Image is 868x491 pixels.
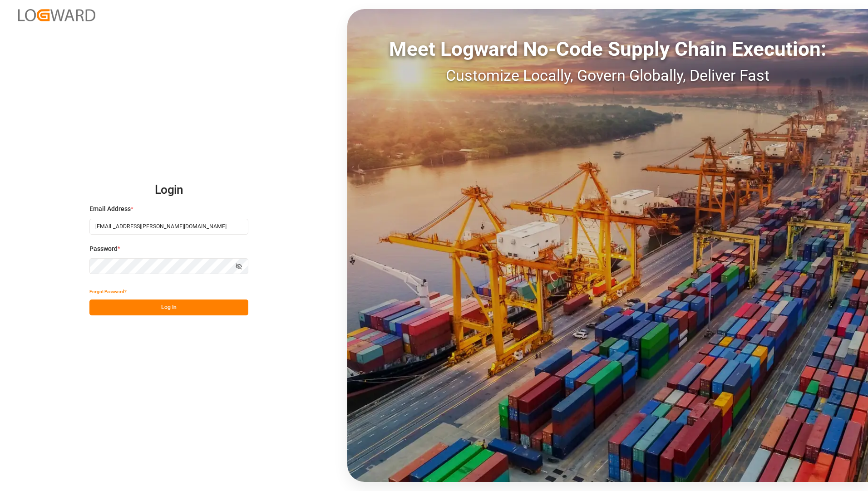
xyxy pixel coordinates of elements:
[89,244,118,254] span: Password
[347,64,868,87] div: Customize Locally, Govern Globally, Deliver Fast
[89,204,131,214] span: Email Address
[89,300,248,315] button: Log In
[347,34,868,64] div: Meet Logward No-Code Supply Chain Execution:
[89,176,248,205] h2: Login
[18,9,95,21] img: Logward_new_orange.png
[89,219,248,235] input: Enter your email
[89,284,127,300] button: Forgot Password?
